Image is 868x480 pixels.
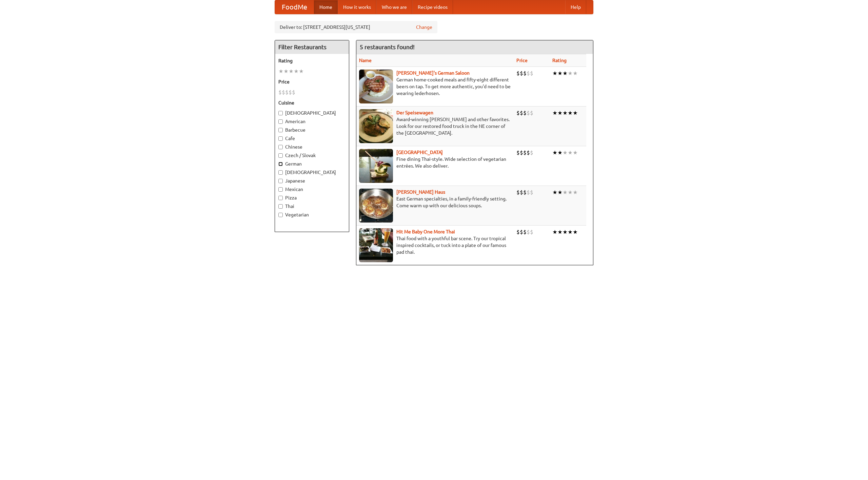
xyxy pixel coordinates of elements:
li: $ [530,149,533,156]
li: $ [530,189,533,196]
li: ★ [557,70,563,77]
input: American [278,119,283,124]
li: $ [530,109,533,117]
li: ★ [573,149,578,156]
a: How it works [338,0,376,14]
input: Japanese [278,179,283,183]
li: $ [516,70,520,77]
li: ★ [563,149,568,156]
li: $ [282,89,285,96]
input: Cafe [278,136,283,141]
li: $ [527,149,530,156]
label: Pizza [278,194,346,201]
li: ★ [278,68,283,75]
li: $ [530,228,533,236]
li: $ [292,89,295,96]
li: ★ [563,189,568,196]
a: Hit Me Baby One More Thai [396,229,455,234]
b: Der Speisewagen [396,110,433,115]
a: Change [416,24,432,31]
li: $ [527,228,530,236]
h5: Price [278,78,346,85]
li: ★ [283,68,289,75]
li: $ [523,149,527,156]
a: FoodMe [275,0,314,14]
li: ★ [557,149,563,156]
ng-pluralize: 5 restaurants found! [360,44,415,50]
li: $ [516,109,520,117]
li: ★ [563,70,568,77]
p: East German specialties, in a family-friendly setting. Come warm up with our delicious soups. [359,195,511,209]
li: ★ [552,70,557,77]
li: ★ [568,228,573,236]
input: Chinese [278,145,283,149]
p: German home-cooked meals and fifty-eight different beers on tap. To get more authentic, you'd nee... [359,76,511,97]
p: Thai food with a youthful bar scene. Try our tropical inspired cocktails, or tuck into a plate of... [359,235,511,255]
input: Thai [278,204,283,209]
li: $ [530,70,533,77]
li: ★ [568,149,573,156]
li: $ [285,89,289,96]
p: Fine dining Thai-style. Wide selection of vegetarian entrées. We also deliver. [359,156,511,169]
li: ★ [294,68,299,75]
a: Who we are [376,0,412,14]
li: ★ [299,68,304,75]
li: $ [516,149,520,156]
li: ★ [568,70,573,77]
a: Recipe videos [412,0,453,14]
label: [DEMOGRAPHIC_DATA] [278,169,346,176]
li: ★ [552,149,557,156]
li: ★ [573,70,578,77]
li: ★ [568,109,573,117]
li: $ [523,70,527,77]
li: $ [520,228,523,236]
img: babythai.jpg [359,228,393,262]
h5: Cuisine [278,99,346,106]
label: American [278,118,346,125]
label: [DEMOGRAPHIC_DATA] [278,110,346,116]
a: [GEOGRAPHIC_DATA] [396,150,443,155]
a: Help [565,0,586,14]
li: $ [289,89,292,96]
li: $ [520,109,523,117]
h5: Rating [278,57,346,64]
label: German [278,160,346,167]
label: Mexican [278,186,346,193]
li: ★ [552,109,557,117]
li: ★ [563,109,568,117]
a: Rating [552,58,567,63]
a: Price [516,58,528,63]
input: Barbecue [278,128,283,132]
li: ★ [573,189,578,196]
li: $ [523,228,527,236]
label: Barbecue [278,127,346,133]
input: German [278,162,283,166]
label: Thai [278,203,346,210]
li: ★ [552,189,557,196]
li: $ [520,189,523,196]
label: Vegetarian [278,211,346,218]
img: esthers.jpg [359,70,393,103]
li: ★ [563,228,568,236]
li: $ [523,109,527,117]
input: Czech / Slovak [278,153,283,158]
li: $ [520,149,523,156]
li: $ [516,228,520,236]
label: Chinese [278,143,346,150]
li: $ [516,189,520,196]
li: $ [527,189,530,196]
li: ★ [557,189,563,196]
li: $ [527,70,530,77]
li: ★ [557,109,563,117]
input: Pizza [278,196,283,200]
a: [PERSON_NAME]'s German Saloon [396,70,470,76]
label: Japanese [278,177,346,184]
a: [PERSON_NAME] Haus [396,189,445,195]
li: ★ [573,109,578,117]
li: ★ [552,228,557,236]
img: speisewagen.jpg [359,109,393,143]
